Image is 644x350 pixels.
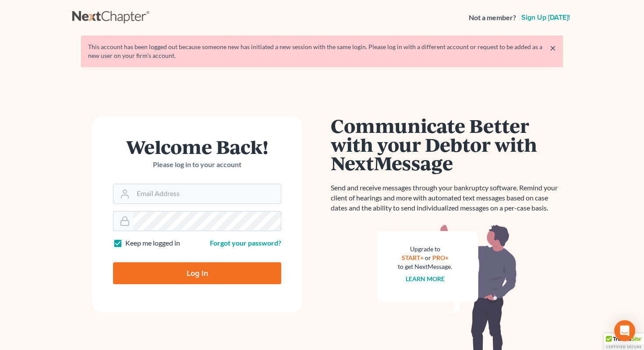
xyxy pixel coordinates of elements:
div: to get NextMessage. [398,262,452,271]
a: Sign up [DATE]! [520,14,572,21]
input: Email Address [133,184,281,204]
a: × [550,43,556,53]
a: START+ [402,254,424,261]
p: Please log in to your account [113,160,281,170]
label: Keep me logged in [125,238,180,248]
a: Forgot your password? [210,239,281,247]
h1: Welcome Back! [113,137,281,156]
a: PRO+ [432,254,449,261]
div: Open Intercom Messenger [614,320,635,341]
span: or [425,254,431,261]
a: Learn more [406,275,445,282]
p: Send and receive messages through your bankruptcy software. Remind your client of hearings and mo... [331,183,563,213]
input: Log In [113,262,281,284]
strong: Not a member? [469,13,516,23]
h1: Communicate Better with your Debtor with NextMessage [331,116,563,172]
div: This account has been logged out because someone new has initiated a new session with the same lo... [88,43,556,60]
div: TrustedSite Certified [604,333,644,350]
div: Upgrade to [398,245,452,254]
